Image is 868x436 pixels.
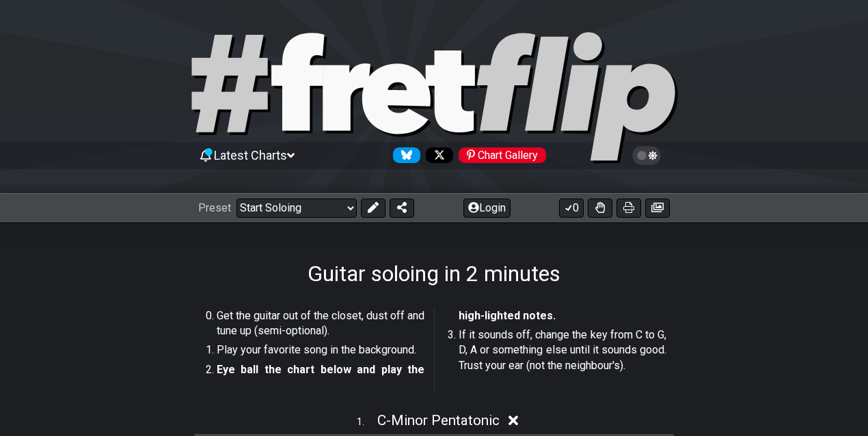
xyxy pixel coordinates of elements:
[420,147,453,163] a: Follow #fretflip at X
[388,147,420,163] a: Follow #fretflip at Bluesky
[214,148,287,162] span: Latest Charts
[198,201,231,214] span: Preset
[217,308,424,343] li: Get the guitar out of the closet, dust off and tune up (semi-optional).
[559,199,584,218] button: 0
[639,149,655,162] span: Toggle light / dark theme
[357,415,377,430] span: 1 .
[459,328,666,377] li: If it sounds off, change the key from C to G, D, A or something else until it sounds good. Trust ...
[390,199,414,218] button: Share Preset
[645,199,670,218] button: Create image
[361,199,385,218] button: Edit Preset
[463,199,511,218] button: Login
[616,199,641,218] button: Print
[377,412,500,428] span: C - Minor Pentatonic
[308,261,560,287] h1: Guitar soloing in 2 minutes
[588,199,612,218] button: Toggle Dexterity for all fretkits
[236,199,357,218] select: Preset
[453,147,546,163] a: #fretflip at Pinterest
[217,343,424,362] li: Play your favorite song in the background.
[459,147,546,163] div: Chart Gallery
[217,309,556,376] strong: Eye ball the chart below and play the high-lighted notes.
